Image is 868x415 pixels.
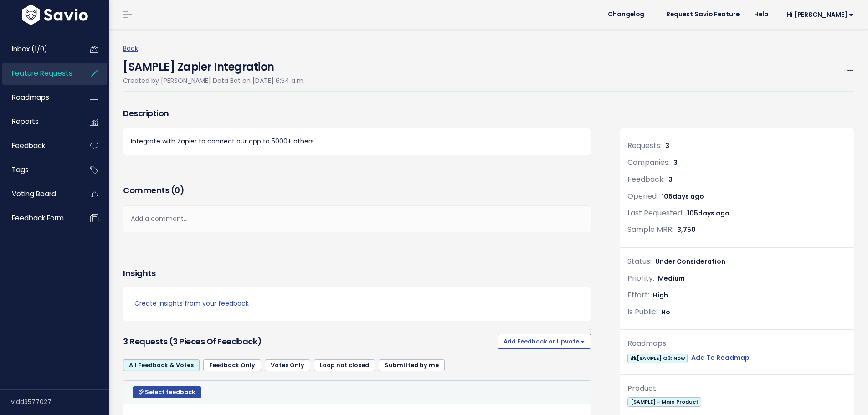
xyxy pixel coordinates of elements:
div: v.dd3577027 [11,390,109,414]
span: Is Public: [627,307,657,317]
h4: [SAMPLE] Zapier Integration [123,54,305,75]
span: Status: [627,256,652,266]
a: Create insights from your feedback [134,298,580,309]
span: Feedback form [12,213,64,223]
span: [SAMPLE] - Main Product [627,397,701,407]
a: Feedback form [2,208,76,229]
div: Add a comment... [123,205,591,232]
a: Feedback [2,135,76,156]
span: 105 [662,192,704,201]
span: Last Requested: [627,208,683,218]
h3: Insights [123,267,155,280]
a: Add To Roadmap [691,352,750,364]
h3: 3 Requests (3 pieces of Feedback) [123,335,494,348]
span: Hi [PERSON_NAME] [786,11,853,18]
span: Tags [12,165,29,174]
span: days ago [698,209,729,218]
span: 3 [668,175,673,184]
button: Add Feedback or Upvote [498,334,591,348]
span: High [653,291,668,300]
span: Opened: [627,191,658,201]
div: Product [627,382,847,395]
div: Roadmaps [627,337,847,350]
h3: Description [123,107,591,120]
a: Submitted by me [379,359,445,371]
a: Help [747,8,776,21]
span: Sample MRR: [627,224,673,235]
span: 3,750 [677,225,696,234]
button: Select feedback [133,386,201,398]
span: 3 [665,141,669,150]
span: No [661,307,670,317]
a: Feature Requests [2,63,76,84]
span: Select feedback [145,388,195,396]
span: Feedback [12,141,45,150]
span: Feature Requests [12,68,72,78]
p: Integrate with Zapier to connect our app to 5000+ others [131,136,583,147]
a: Back [123,44,138,53]
span: 0 [175,184,180,196]
a: Reports [2,111,76,132]
a: Voting Board [2,184,76,205]
span: Requests: [627,140,662,151]
a: Hi [PERSON_NAME] [776,8,861,22]
span: Voting Board [12,189,56,199]
a: Loop not closed [314,359,375,371]
span: Created by [PERSON_NAME] Data Bot on [DATE] 6:54 a.m. [123,76,305,85]
span: 3 [673,158,678,167]
span: Effort: [627,290,649,300]
a: Feedback Only [203,359,261,371]
span: Reports [12,117,39,126]
a: Roadmaps [2,87,76,108]
img: logo-white.9d6f32f41409.svg [20,5,90,25]
span: Under Consideration [655,257,725,266]
span: 105 [687,209,729,218]
span: Changelog [608,11,644,18]
a: Tags [2,159,76,180]
h3: Comments ( ) [123,184,591,197]
span: Medium [658,274,685,283]
a: Inbox (1/0) [2,39,76,60]
span: Companies: [627,157,670,168]
span: Inbox (1/0) [12,44,47,54]
span: days ago [673,192,704,201]
span: [SAMPLE] Q3: Now [627,354,688,363]
a: All Feedback & Votes [123,359,200,371]
span: Roadmaps [12,92,49,102]
a: [SAMPLE] Q3: Now [627,352,688,364]
span: Feedback: [627,174,665,184]
a: Votes Only [265,359,310,371]
span: Priority: [627,273,654,283]
a: Request Savio Feature [659,8,747,21]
